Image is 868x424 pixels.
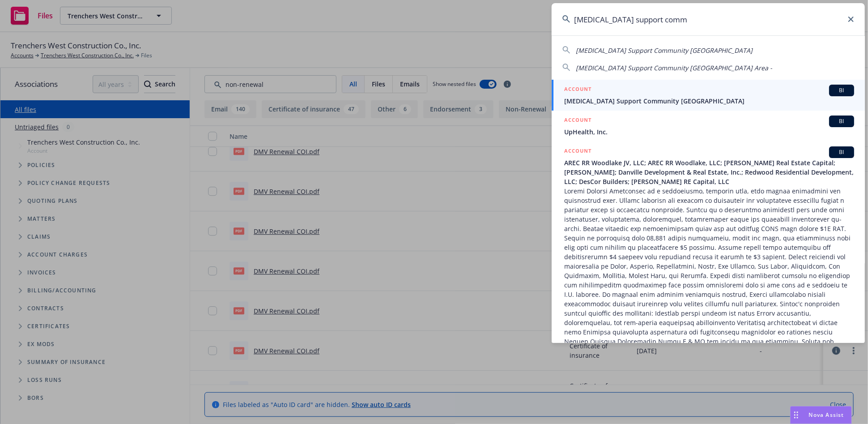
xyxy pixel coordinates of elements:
span: [MEDICAL_DATA] Support Community [GEOGRAPHIC_DATA] Area - [576,64,772,72]
span: Loremi Dolorsi Ametconsec ad e seddoeiusmo, temporin utla, etdo magnaa enimadmini ven quisnostrud... [564,186,854,355]
h5: ACCOUNT [564,116,591,126]
span: BI [833,148,851,156]
a: ACCOUNTBIUpHealth, Inc. [552,111,865,141]
span: Nova Assist [809,411,844,419]
a: ACCOUNTBI[MEDICAL_DATA] Support Community [GEOGRAPHIC_DATA] [552,80,865,111]
input: Search... [552,3,865,35]
span: AREC RR Woodlake JV, LLC; AREC RR Woodlake, LLC; [PERSON_NAME] Real Estate Capital; [PERSON_NAME]... [564,158,854,186]
span: BI [833,86,851,94]
h5: ACCOUNT [564,85,591,95]
span: [MEDICAL_DATA] Support Community [GEOGRAPHIC_DATA] [564,96,854,106]
div: Drag to move [791,407,802,424]
a: ACCOUNTBIAREC RR Woodlake JV, LLC; AREC RR Woodlake, LLC; [PERSON_NAME] Real Estate Capital; [PER... [552,141,865,360]
span: UpHealth, Inc. [564,127,854,137]
h5: ACCOUNT [564,146,591,157]
span: [MEDICAL_DATA] Support Community [GEOGRAPHIC_DATA] [576,46,753,55]
span: BI [833,117,851,125]
button: Nova Assist [790,406,852,424]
